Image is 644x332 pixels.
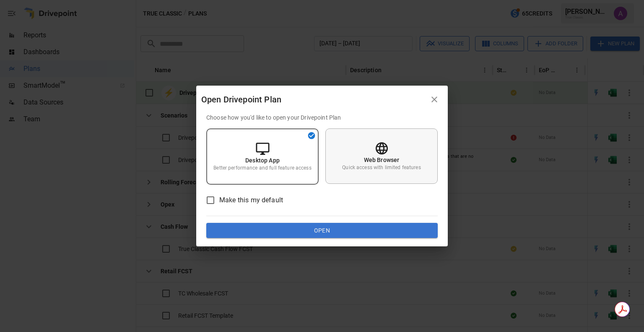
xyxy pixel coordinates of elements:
p: Desktop App [245,156,280,165]
p: Better performance and full feature access [213,165,311,172]
span: Make this my default [219,195,283,205]
div: Open Drivepoint Plan [201,93,426,106]
p: Quick access with limited features [342,164,421,171]
p: Web Browser [364,156,400,164]
p: Choose how you'd like to open your Drivepoint Plan [206,113,438,122]
button: Open [206,223,438,238]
